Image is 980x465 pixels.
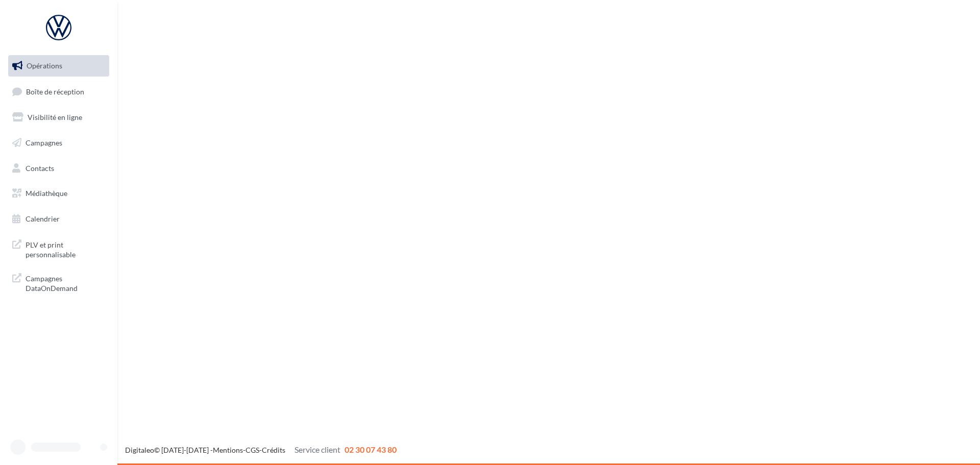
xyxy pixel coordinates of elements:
a: Boîte de réception [6,81,111,103]
span: Visibilité en ligne [28,113,82,121]
span: Contacts [26,163,54,172]
a: Campagnes [6,132,111,154]
a: Contacts [6,158,111,179]
a: Mentions [213,446,243,454]
span: © [DATE]-[DATE] - - - [125,446,397,454]
a: Digitaleo [125,446,154,454]
a: Opérations [6,55,111,77]
span: PLV et print personnalisable [26,238,105,260]
a: Campagnes DataOnDemand [6,267,111,298]
a: Médiathèque [6,183,111,204]
a: Visibilité en ligne [6,107,111,128]
a: PLV et print personnalisable [6,234,111,264]
span: Calendrier [26,214,60,223]
a: Crédits [262,446,285,454]
span: Service client [295,445,340,454]
a: CGS [246,446,259,454]
span: Campagnes [26,138,62,147]
span: Médiathèque [26,189,67,198]
span: Boîte de réception [26,87,84,95]
span: Campagnes DataOnDemand [26,272,105,293]
span: 02 30 07 43 80 [345,445,397,454]
a: Calendrier [6,208,111,230]
span: Opérations [27,61,62,70]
